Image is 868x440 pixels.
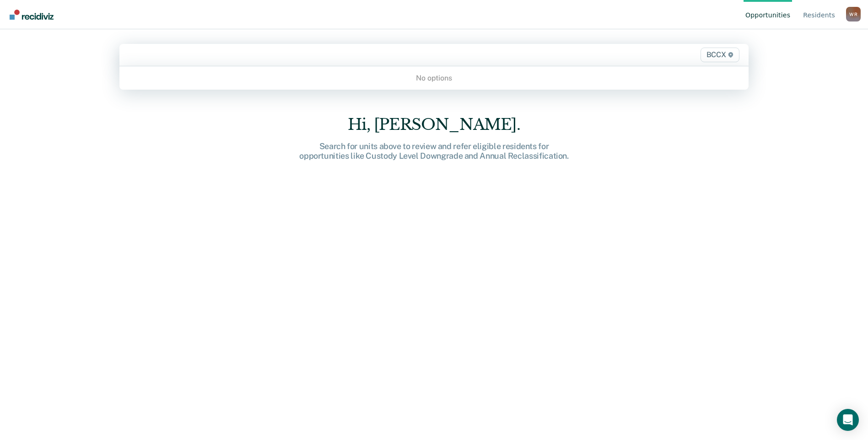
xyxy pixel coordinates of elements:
[846,7,861,21] button: Profile dropdown button
[837,409,859,431] div: Open Intercom Messenger
[288,115,581,134] div: Hi, [PERSON_NAME].
[846,7,861,21] div: W R
[119,70,749,86] div: No options
[288,141,581,161] div: Search for units above to review and refer eligible residents for opportunities like Custody Leve...
[701,48,739,62] span: BCCX
[10,10,54,20] img: Recidiviz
